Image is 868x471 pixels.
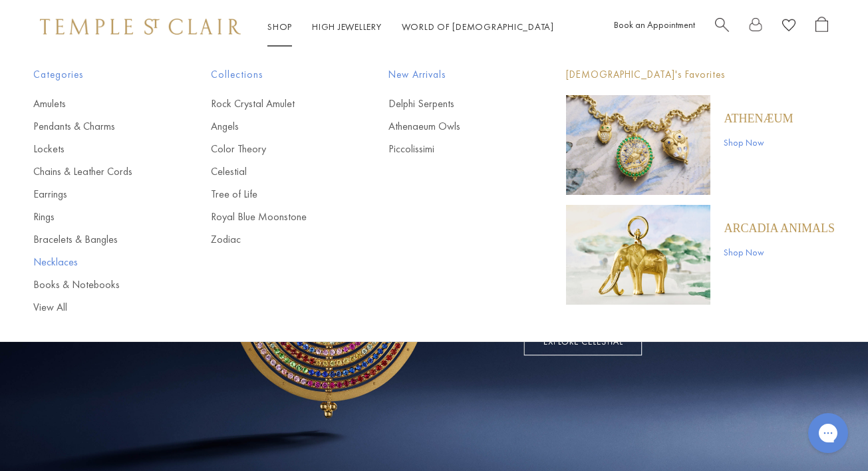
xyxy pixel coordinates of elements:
[211,96,335,111] a: Rock Crystal Amulet
[211,232,335,247] a: Zodiac
[724,221,835,235] a: ARCADIA ANIMALS
[388,67,513,83] span: New Arrivals
[211,67,335,83] span: Collections
[388,119,513,134] a: Athenaeum Owls
[267,19,554,35] nav: Main navigation
[33,119,158,134] a: Pendants & Charms
[566,67,835,83] p: [DEMOGRAPHIC_DATA]'s Favorites
[724,111,793,126] a: Athenæum
[33,96,158,111] a: Amulets
[724,245,835,259] a: Shop Now
[33,255,158,269] a: Necklaces
[614,19,695,31] a: Book an Appointment
[33,210,158,224] a: Rings
[33,300,158,315] a: View All
[724,135,793,150] a: Shop Now
[267,21,292,33] a: ShopShop
[33,277,158,292] a: Books & Notebooks
[815,17,828,37] a: Open Shopping Bag
[388,142,513,156] a: Piccolissimi
[388,96,513,111] a: Delphi Serpents
[782,17,796,37] a: View Wishlist
[715,17,729,37] a: Search
[40,19,241,35] img: Temple St. Clair
[33,142,158,156] a: Lockets
[211,164,335,179] a: Celestial
[312,21,382,33] a: High JewelleryHigh Jewellery
[33,67,158,83] span: Categories
[211,142,335,156] a: Color Theory
[33,164,158,179] a: Chains & Leather Cords
[211,187,335,202] a: Tree of Life
[402,21,554,33] a: World of [DEMOGRAPHIC_DATA]World of [DEMOGRAPHIC_DATA]
[33,232,158,247] a: Bracelets & Bangles
[33,187,158,202] a: Earrings
[801,408,855,458] iframe: Gorgias live chat messenger
[211,119,335,134] a: Angels
[211,210,335,224] a: Royal Blue Moonstone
